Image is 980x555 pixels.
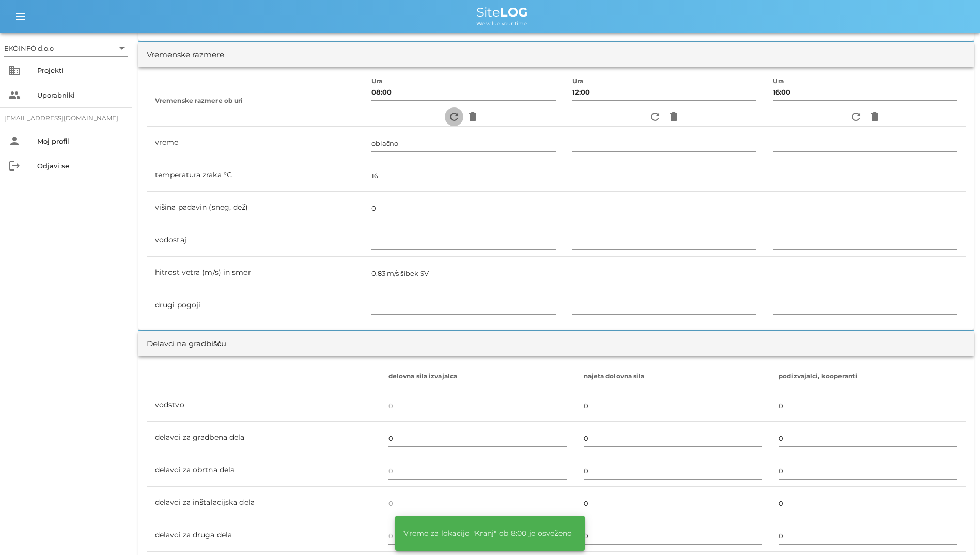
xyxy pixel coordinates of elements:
label: Ura [773,78,784,85]
td: temperatura zraka °C [147,159,363,192]
span: We value your time. [476,20,528,27]
input: 0 [388,463,567,479]
div: EKOINFO d.o.o [4,40,128,56]
i: refresh [448,111,460,123]
i: person [8,135,21,147]
td: delavci za inštalacijska dela [147,487,380,519]
div: Projekti [37,66,124,74]
td: hitrost vetra (m/s) in smer [147,257,363,289]
i: delete [868,111,881,123]
iframe: Chat Widget [832,443,980,555]
input: 0 [584,397,763,414]
td: delavci za obrtna dela [147,454,380,487]
input: 0 [584,528,763,544]
td: delavci za druga dela [147,519,380,552]
input: 0 [779,528,957,544]
i: delete [667,111,680,123]
input: 0 [584,463,763,479]
td: drugi pogoji [147,289,363,321]
th: Vremenske razmere ob uri [147,75,363,127]
div: Moj profil [37,137,124,145]
label: Ura [572,78,584,85]
th: najeta dolovna sila [575,364,771,389]
input: 0 [584,495,763,512]
th: podizvajalci, kooperanti [770,364,966,389]
i: refresh [850,111,862,123]
input: 0 [584,430,763,446]
div: Odjavi se [37,162,124,170]
td: višina padavin (sneg, dež) [147,192,363,224]
i: arrow_drop_down [116,42,128,54]
div: Pripomoček za klepet [832,443,980,555]
input: 0 [779,430,957,446]
input: 0 [779,397,957,414]
div: Vremenske razmere [147,49,224,61]
td: delavci za gradbena dela [147,422,380,454]
input: 0 [388,495,567,512]
th: delovna sila izvajalca [380,364,575,389]
input: 0 [779,463,957,479]
i: refresh [649,111,661,123]
span: Site [476,5,528,20]
label: Ura [371,78,383,85]
div: Uporabniki [37,91,124,99]
div: Vreme za lokacijo "Kranj" ob 8:00 je osveženo [395,521,580,546]
i: menu [14,10,27,23]
input: 0 [779,495,957,512]
div: Delavci na gradbišču [147,338,226,350]
i: delete [466,111,479,123]
input: 0 [388,397,567,414]
input: 0 [388,528,567,544]
td: vodstvo [147,389,380,422]
i: logout [8,160,21,172]
div: EKOINFO d.o.o [4,43,54,53]
i: people [8,89,21,101]
td: vodostaj [147,224,363,257]
i: business [8,64,21,76]
td: vreme [147,127,363,159]
b: LOG [500,5,528,20]
input: 0 [388,430,567,446]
